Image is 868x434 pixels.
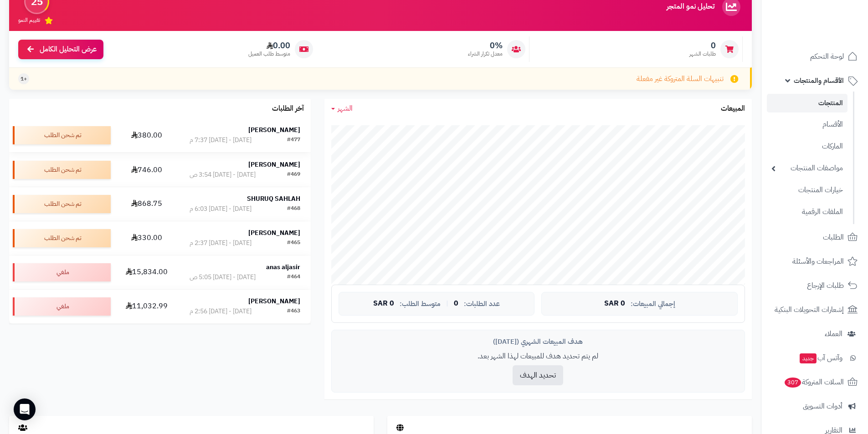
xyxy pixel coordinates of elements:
span: طلبات الإرجاع [807,279,844,292]
span: متوسط طلب العميل [248,50,290,58]
div: ملغي [13,263,111,281]
td: 868.75 [114,187,179,221]
a: عرض التحليل الكامل [18,40,103,59]
div: ملغي [13,297,111,316]
span: 0.00 [248,41,290,51]
a: الملفات الرقمية [767,202,847,222]
a: العملاء [767,323,863,345]
div: تم شحن الطلب [13,229,111,247]
div: [DATE] - [DATE] 2:56 م [190,307,252,316]
span: عرض التحليل الكامل [40,44,97,55]
span: 0% [468,41,503,51]
div: #463 [287,307,300,316]
span: +1 [21,75,27,83]
div: [DATE] - [DATE] 6:03 م [190,204,252,214]
a: إشعارات التحويلات البنكية [767,299,863,321]
h3: آخر الطلبات [272,105,304,113]
a: وآتس آبجديد [767,347,863,369]
span: الطلبات [823,231,844,244]
div: #477 [287,136,300,145]
span: 0 [689,41,716,51]
span: متوسط الطلب: [400,300,441,308]
a: أدوات التسويق [767,395,863,417]
button: تحديد الهدف [513,365,563,385]
h3: المبيعات [721,105,745,113]
span: السلات المتروكة [784,376,844,388]
div: #468 [287,204,300,214]
div: [DATE] - [DATE] 2:37 م [190,239,252,248]
span: تنبيهات السلة المتروكة غير مفعلة [637,74,724,84]
span: الشهر [338,103,353,114]
td: 11,032.99 [114,290,179,323]
span: لوحة التحكم [810,50,844,63]
span: وآتس آب [799,352,842,364]
p: لم يتم تحديد هدف للمبيعات لهذا الشهر بعد. [339,351,738,362]
td: 746.00 [114,153,179,187]
strong: anas aljasir [266,262,300,272]
a: طلبات الإرجاع [767,275,863,296]
div: تم شحن الطلب [13,126,111,144]
span: 0 SAR [604,300,625,308]
div: #464 [287,273,300,282]
span: العملاء [825,327,842,340]
div: تم شحن الطلب [13,195,111,213]
span: تقييم النمو [18,16,40,24]
a: المنتجات [767,94,847,112]
div: #469 [287,170,300,179]
a: الماركات [767,137,847,156]
div: [DATE] - [DATE] 3:54 ص [190,170,256,179]
strong: [PERSON_NAME] [248,228,300,238]
span: 0 SAR [373,300,394,308]
a: الشهر [331,103,353,114]
span: | [446,300,448,307]
div: هدف المبيعات الشهري ([DATE]) [339,337,738,347]
td: 15,834.00 [114,255,179,289]
a: الأقسام [767,115,847,134]
span: أدوات التسويق [803,400,842,413]
a: الطلبات [767,226,863,248]
span: إجمالي المبيعات: [631,300,675,308]
strong: [PERSON_NAME] [248,125,300,135]
a: مواصفات المنتجات [767,158,847,178]
td: 330.00 [114,221,179,255]
div: تم شحن الطلب [13,161,111,179]
span: طلبات الشهر [689,50,716,58]
span: إشعارات التحويلات البنكية [775,303,844,316]
strong: [PERSON_NAME] [248,296,300,306]
a: السلات المتروكة307 [767,371,863,393]
h3: تحليل نمو المتجر [667,3,714,11]
strong: [PERSON_NAME] [248,160,300,169]
span: 0 [454,300,458,308]
div: Open Intercom Messenger [14,398,36,420]
span: معدل تكرار الشراء [468,50,503,58]
div: [DATE] - [DATE] 5:05 ص [190,273,256,282]
td: 380.00 [114,118,179,152]
div: #465 [287,239,300,248]
div: [DATE] - [DATE] 7:37 م [190,136,252,145]
a: المراجعات والأسئلة [767,250,863,272]
span: 307 [784,377,801,388]
span: الأقسام والمنتجات [794,74,844,87]
a: لوحة التحكم [767,46,863,67]
span: عدد الطلبات: [464,300,500,308]
span: جديد [800,353,817,363]
strong: SHURUQ SAHLAH [247,194,300,204]
span: المراجعات والأسئلة [792,255,844,268]
a: خيارات المنتجات [767,180,847,200]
